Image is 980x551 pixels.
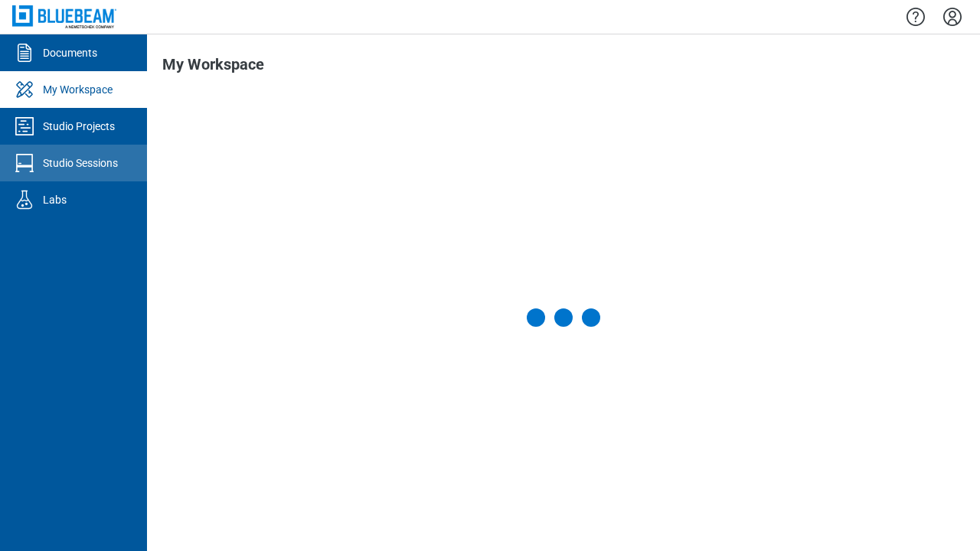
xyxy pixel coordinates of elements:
[12,41,37,65] svg: Documents
[43,82,113,97] div: My Workspace
[12,187,37,212] svg: Labs
[527,308,600,327] div: Loading My Workspace
[43,45,97,60] div: Documents
[162,56,264,80] h1: My Workspace
[12,151,37,175] svg: Studio Sessions
[12,114,37,139] svg: Studio Projects
[12,5,116,28] img: Bluebeam, Inc.
[12,77,37,102] svg: My Workspace
[43,155,118,171] div: Studio Sessions
[940,4,965,30] button: Settings
[43,119,115,134] div: Studio Projects
[43,192,67,207] div: Labs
